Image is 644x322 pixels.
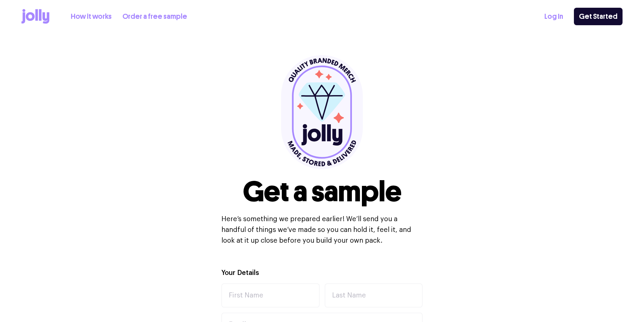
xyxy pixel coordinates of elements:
[574,8,623,25] a: Get Started
[221,268,259,278] label: Your Details
[71,11,112,22] a: How it works
[221,214,423,246] p: Here’s something we prepared earlier! We’ll send you a handful of things we’ve made so you can ho...
[122,11,187,22] a: Order a free sample
[243,177,401,206] h1: Get a sample
[544,11,563,22] a: Log In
